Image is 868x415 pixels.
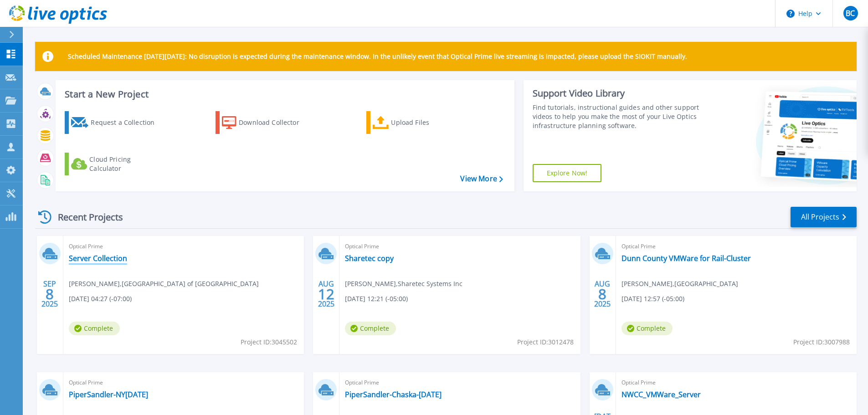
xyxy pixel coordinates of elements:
a: Dunn County VMWare for Rail-Cluster [621,254,751,263]
span: [PERSON_NAME] , [GEOGRAPHIC_DATA] of [GEOGRAPHIC_DATA] [69,279,259,289]
div: Support Video Library [533,87,703,99]
span: Project ID: 3007988 [793,337,850,347]
a: Sharetec copy [345,254,394,263]
a: PiperSandler-Chaska-[DATE] [345,390,442,399]
span: Project ID: 3012478 [517,337,574,347]
a: Request a Collection [65,111,166,134]
span: [DATE] 04:27 (-07:00) [69,294,132,304]
div: Download Collector [239,113,312,132]
div: Request a Collection [91,113,164,132]
div: Cloud Pricing Calculator [89,155,162,173]
span: 12 [318,290,334,298]
a: PiperSandler-NY[DATE] [69,390,148,399]
span: [PERSON_NAME] , Sharetec Systems Inc [345,279,462,289]
span: Optical Prime [621,378,851,388]
span: Optical Prime [345,378,575,388]
span: Optical Prime [345,241,575,251]
span: [PERSON_NAME] , [GEOGRAPHIC_DATA] [621,279,738,289]
span: Project ID: 3045502 [241,337,297,347]
span: Optical Prime [621,241,851,251]
span: 8 [46,290,54,298]
span: Complete [69,322,120,335]
div: Upload Files [391,113,464,132]
span: Complete [621,322,673,335]
span: Complete [345,322,396,335]
a: Upload Files [366,111,468,134]
span: BC [846,10,855,17]
a: Download Collector [216,111,317,134]
a: Server Collection [69,254,127,263]
a: NWCC_VMWare_Server [621,390,701,399]
div: Recent Projects [35,206,135,228]
a: All Projects [791,207,857,227]
span: [DATE] 12:21 (-05:00) [345,294,408,304]
h3: Start a New Project [65,89,503,99]
div: AUG 2025 [594,277,611,311]
p: Scheduled Maintenance [DATE][DATE]: No disruption is expected during the maintenance window. In t... [68,53,687,60]
span: Optical Prime [69,241,298,251]
span: 8 [598,290,606,298]
span: Optical Prime [69,378,298,388]
div: Find tutorials, instructional guides and other support videos to help you make the most of your L... [533,103,703,130]
div: SEP 2025 [41,277,58,311]
a: Explore Now! [533,164,602,182]
span: [DATE] 12:57 (-05:00) [621,294,684,304]
a: View More [460,174,503,183]
a: Cloud Pricing Calculator [65,153,166,175]
div: AUG 2025 [318,277,335,311]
